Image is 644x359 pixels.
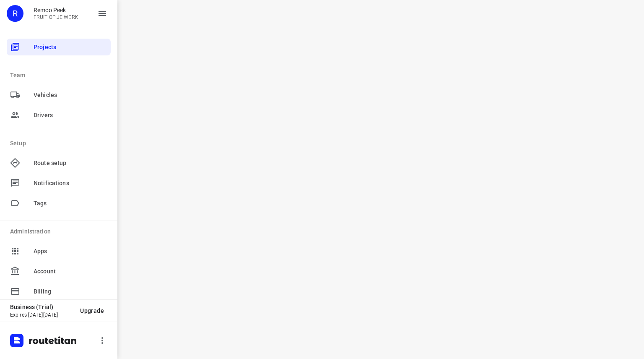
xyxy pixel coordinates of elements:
[7,175,111,191] div: Notifications
[73,303,111,318] button: Upgrade
[34,111,107,120] span: Drivers
[7,283,111,300] div: Billing
[34,43,107,52] span: Projects
[34,7,78,13] p: Remco Peek
[10,71,111,80] p: Team
[34,287,107,296] span: Billing
[7,107,111,123] div: Drivers
[10,304,73,310] p: Business (Trial)
[7,195,111,212] div: Tags
[34,91,107,100] span: Vehicles
[10,227,111,236] p: Administration
[7,243,111,259] div: Apps
[10,139,111,148] p: Setup
[10,312,73,318] p: Expires [DATE][DATE]
[7,5,23,22] div: R
[7,155,111,171] div: Route setup
[7,39,111,55] div: Projects
[34,179,107,188] span: Notifications
[80,307,104,314] span: Upgrade
[34,267,107,276] span: Account
[7,86,111,103] div: Vehicles
[34,159,107,168] span: Route setup
[7,263,111,280] div: Account
[34,14,78,20] p: FRUIT OP JE WERK
[34,199,107,208] span: Tags
[34,247,107,256] span: Apps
